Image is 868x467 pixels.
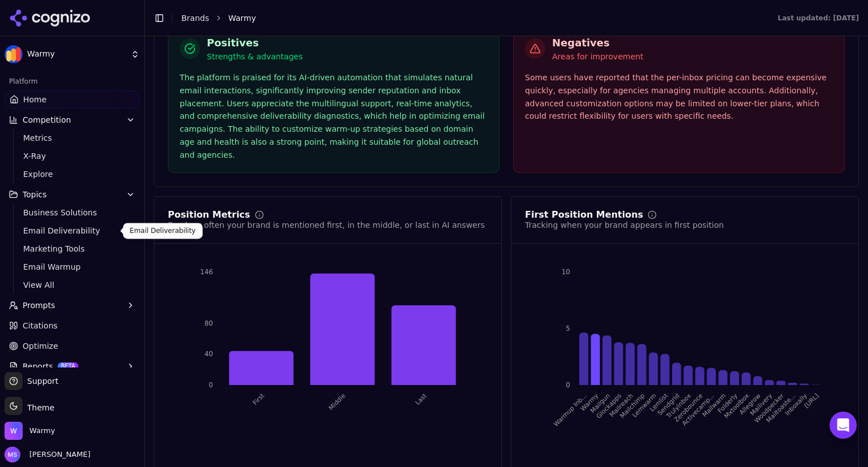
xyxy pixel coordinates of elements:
[251,392,266,407] tspan: First
[672,392,704,424] tspan: Zerobounce
[525,210,643,219] div: First Position Mentions
[5,447,90,462] button: Open user button
[23,94,46,105] span: Home
[168,219,485,231] div: See how often your brand is mentioned first, in the middle, or last in AI answers
[23,225,121,236] span: Email Deliverability
[701,392,727,419] tspan: Mailwarm
[181,12,755,24] nav: breadcrumb
[181,14,209,23] a: Brands
[680,392,715,427] tspan: Activecamp...
[23,114,71,126] span: Competition
[180,71,488,161] div: The platform is praised for its AI-driven automation that simulates natural email interactions, s...
[803,392,821,410] tspan: [URL]
[5,72,140,90] div: Platform
[5,45,23,63] img: Warmy
[784,392,809,417] tspan: Inboxally
[5,422,23,440] img: Warmy
[579,392,600,413] tspan: Warmy
[765,392,797,425] tspan: Mailtoaste...
[552,392,588,429] tspan: Warmup Inb...
[23,168,121,180] span: Explore
[23,300,55,311] span: Prompts
[23,207,121,218] span: Business Solutions
[562,269,570,276] tspan: 10
[631,392,658,420] tspan: Lemwarm
[5,447,20,462] img: Maria Sanchez
[525,219,724,231] div: Tracking when your brand appears in first position
[207,51,303,62] p: Strengths & advantages
[19,148,126,164] a: X-Ray
[205,319,213,327] tspan: 80
[130,226,196,235] p: Email Deliverability
[27,49,126,59] span: Warmy
[723,392,751,420] tspan: Mxtoolbox
[209,382,213,390] tspan: 0
[648,392,670,413] tspan: Lemlist
[608,392,635,419] tspan: Mailreach
[168,210,250,219] div: Position Metrics
[5,90,140,109] a: Home
[58,362,79,370] span: BETA
[5,422,55,440] button: Open organization switcher
[23,261,121,273] span: Email Warmup
[23,189,47,200] span: Topics
[414,392,428,407] tspan: Last
[595,392,623,421] tspan: Glockapps
[19,130,126,146] a: Metrics
[552,35,644,51] h3: Negatives
[19,166,126,182] a: Explore
[23,403,54,412] span: Theme
[619,392,646,420] tspan: Mailchimp
[19,223,126,239] a: Email Deliverability
[23,361,53,372] span: Reports
[23,132,121,144] span: Metrics
[566,325,570,333] tspan: 5
[5,296,140,314] button: Prompts
[778,14,859,23] div: Last updated: [DATE]
[23,340,58,352] span: Optimize
[19,205,126,220] a: Business Solutions
[830,412,857,439] div: Open Intercom Messenger
[205,351,213,358] tspan: 40
[29,426,55,436] span: Warmy
[23,279,121,291] span: View All
[5,337,140,355] a: Optimize
[23,150,121,162] span: X-Ray
[200,269,213,276] tspan: 146
[228,12,256,24] span: Warmy
[717,392,739,414] tspan: Folderly
[749,392,774,417] tspan: Mailivery
[5,185,140,204] button: Topics
[5,357,140,375] button: ReportsBETA
[665,392,693,420] tspan: Trulyinbox
[327,392,347,412] tspan: Middle
[19,241,126,257] a: Marketing Tools
[656,392,681,417] tspan: Sendgrid
[19,259,126,275] a: Email Warmup
[23,243,121,254] span: Marketing Tools
[23,320,58,331] span: Citations
[589,392,611,415] tspan: Mailgun
[738,392,762,417] tspan: Allegrow
[753,392,785,424] tspan: Woodpecker
[19,277,126,293] a: View All
[552,51,644,62] p: Areas for improvement
[207,35,303,51] h3: Positives
[25,449,90,460] span: [PERSON_NAME]
[5,111,140,129] button: Competition
[5,317,140,335] a: Citations
[566,382,570,390] tspan: 0
[525,71,833,123] div: Some users have reported that the per-inbox pricing can become expensive quickly, especially for ...
[23,375,58,387] span: Support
